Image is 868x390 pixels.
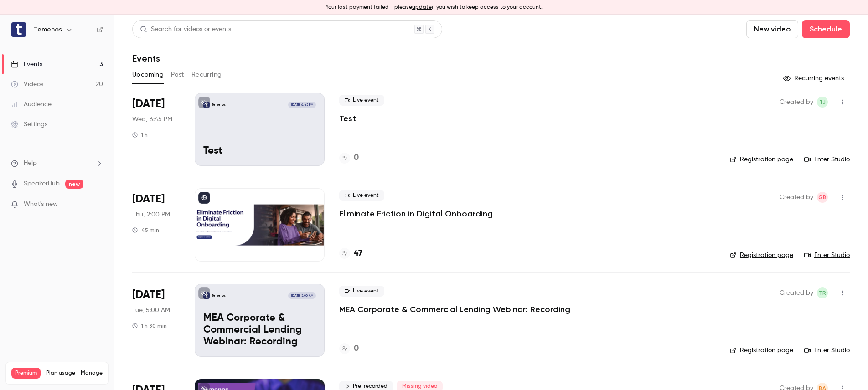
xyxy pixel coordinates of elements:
div: 1 h 30 min [132,322,167,329]
span: new [65,180,83,189]
h1: Events [132,53,160,64]
span: Plan usage [46,369,75,377]
div: 1 h [132,131,148,139]
a: Enter Studio [804,251,850,260]
li: help-dropdown-opener [11,159,103,168]
a: MEA Corporate & Commercial Lending Webinar: Recording Temenos[DATE] 5:00 AMMEA Corporate & Commer... [195,284,325,357]
a: 47 [339,247,362,260]
h4: 47 [354,247,362,260]
p: Your last payment failed - please if you wish to keep access to your account. [325,3,542,11]
span: What's new [24,200,58,209]
a: 0 [339,343,359,355]
iframe: Noticeable Trigger [92,200,103,209]
a: Enter Studio [804,346,850,355]
span: Live event [339,286,384,297]
button: Schedule [802,20,850,38]
h6: Temenos [34,25,62,34]
a: Registration page [730,346,793,355]
span: Ganesh Babu [817,192,828,203]
a: Enter Studio [804,155,850,164]
p: Temenos [212,103,226,107]
a: Manage [81,369,103,377]
span: Created by [780,192,813,203]
span: [DATE] [132,287,165,302]
div: Events [11,60,42,69]
a: Eliminate Friction in Digital Onboarding [339,208,493,219]
button: Recurring events [779,71,850,86]
span: [DATE] [132,97,165,111]
div: Search for videos or events [140,25,231,34]
div: Aug 27 Wed, 4:45 PM (America/Denver) [132,93,180,166]
p: Temenos [212,293,226,298]
span: Wed, 6:45 PM [132,115,172,124]
span: Tim Johnsons [817,97,828,108]
span: Help [24,159,37,168]
a: Registration page [730,251,793,260]
a: Registration page [730,155,793,164]
button: update [412,3,432,11]
span: Live event [339,95,384,106]
a: 0 [339,152,359,164]
span: Premium [11,368,41,379]
div: Videos [11,80,43,89]
div: Audience [11,100,52,109]
h4: 0 [354,343,359,355]
span: Terniell Ramlah [817,287,828,298]
span: GB [818,192,827,203]
span: [DATE] 6:45 PM [288,102,315,108]
span: TJ [819,97,826,108]
p: MEA Corporate & Commercial Lending Webinar: Recording [203,313,316,348]
span: Created by [780,97,813,108]
span: [DATE] 5:00 AM [288,292,315,299]
span: Thu, 2:00 PM [132,210,170,219]
button: Past [171,67,184,82]
a: Test [339,113,356,124]
div: Settings [11,120,47,129]
a: TestTemenos[DATE] 6:45 PMTest [195,93,325,166]
img: Temenos [11,22,26,37]
span: [DATE] [132,192,165,206]
button: New video [746,20,798,38]
a: SpeakerHub [24,179,60,189]
span: Tue, 5:00 AM [132,306,170,315]
span: Live event [339,190,384,201]
h4: 0 [354,152,359,164]
span: Created by [780,287,813,298]
div: 45 min [132,226,159,234]
a: MEA Corporate & Commercial Lending Webinar: Recording [339,304,570,315]
div: Aug 28 Thu, 2:00 PM (America/New York) [132,188,180,261]
button: Upcoming [132,67,164,82]
p: Test [203,145,316,157]
span: TR [819,287,826,298]
div: Sep 2 Tue, 11:00 AM (Africa/Johannesburg) [132,284,180,357]
button: Recurring [191,67,222,82]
